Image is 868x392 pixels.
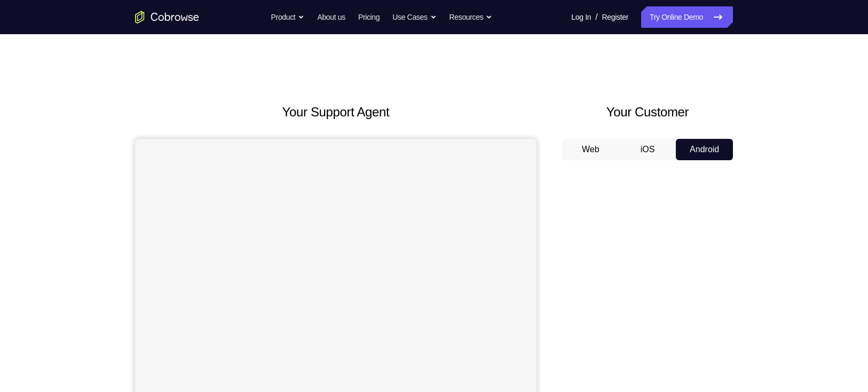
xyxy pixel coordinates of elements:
[135,11,199,23] a: Go to the home page
[317,6,345,28] a: About us
[562,103,733,122] h2: Your Customer
[271,6,305,28] button: Product
[595,11,597,23] span: /
[392,6,436,28] button: Use Cases
[358,6,380,28] a: Pricing
[641,6,733,28] a: Try Online Demo
[571,6,591,28] a: Log In
[676,139,733,160] button: Android
[135,103,536,122] h2: Your Support Agent
[619,139,676,160] button: iOS
[562,139,619,160] button: Web
[602,6,628,28] a: Register
[449,6,493,28] button: Resources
